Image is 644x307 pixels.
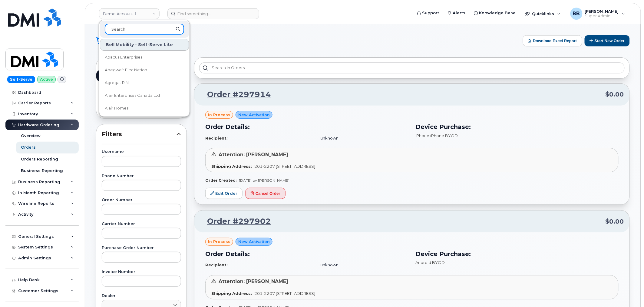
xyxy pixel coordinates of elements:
a: Closed Orders17 [96,94,187,106]
label: Dealer [102,294,181,298]
span: New Activation [238,239,270,245]
a: Open Orders10 [96,70,187,82]
a: Processed Orders1 [96,82,187,94]
h3: Order Details: [205,249,408,258]
strong: Shipping Address: [211,164,252,169]
h3: Order Details: [205,122,408,131]
label: Order Number [102,198,181,202]
span: 201-2207 [STREET_ADDRESS] [254,164,315,169]
a: Abegweit First Nation [100,64,189,76]
span: $0.00 [606,90,624,99]
span: 201-2207 [STREET_ADDRESS] [254,291,315,296]
a: All Orders666 [96,58,187,70]
button: Start New Order [585,35,630,46]
h3: Device Purchase: [416,249,619,258]
strong: Recipient: [205,262,228,267]
strong: Order Created: [205,178,236,183]
span: Android BYOD [416,260,445,265]
span: Abegweit First Nation [105,67,147,73]
a: Alair Homes [100,102,189,114]
span: Alair Homes [105,105,128,111]
h3: Device Purchase: [416,122,619,131]
a: Order #297914 [200,89,271,100]
span: Filters [102,130,176,139]
label: Username [102,150,181,154]
span: $0.00 [606,217,624,226]
input: Search in orders [199,62,625,73]
span: iPhone iPhone BYOD [416,133,458,138]
label: Invoice Number [102,270,181,274]
td: unknown [315,133,408,143]
div: Bell Mobility - Self-Serve Lite [100,39,189,51]
span: Alair Enterprises Canada Ltd [105,93,160,99]
strong: Shipping Address: [211,291,252,296]
td: unknown [315,260,408,270]
a: Agregat R.N [100,77,189,89]
span: in process [208,239,230,245]
span: Attention: [PERSON_NAME] [219,152,288,157]
button: Download Excel Report [523,35,582,46]
label: Phone Number [102,174,181,178]
label: Purchase Order Number [102,246,181,250]
a: Cancelled Orders638 [96,106,187,118]
span: in process [208,112,230,118]
span: [DATE] by [PERSON_NAME] [239,178,289,183]
input: Search [105,24,184,35]
a: Edit Order [205,188,243,199]
span: New Activation [238,112,270,118]
a: Abacus Enterprises [100,51,189,63]
label: Carrier Number [102,222,181,226]
strong: Recipient: [205,136,228,140]
span: Attention: [PERSON_NAME] [219,278,288,284]
button: Cancel Order [246,188,286,199]
span: Agregat R.N [105,80,129,86]
span: Abacus Enterprises [105,54,142,60]
a: Alair Enterprises Canada Ltd [100,89,189,102]
a: Order #297902 [200,216,271,227]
